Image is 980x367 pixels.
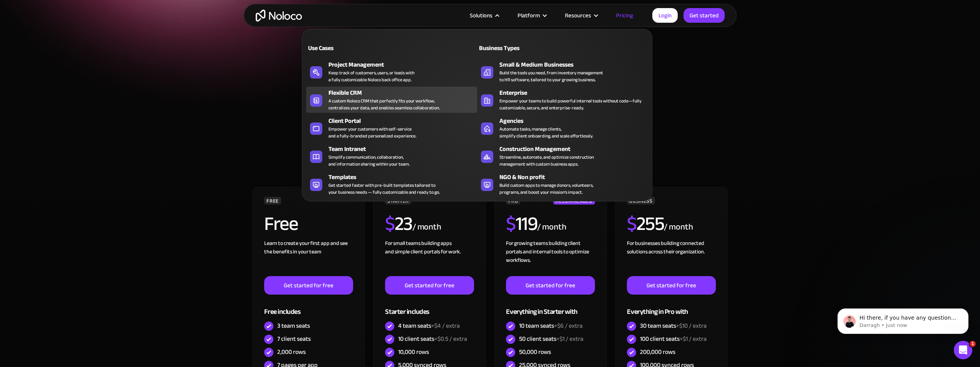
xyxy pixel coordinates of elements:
div: Automate tasks, manage clients, simplify client onboarding, and scale effortlessly. [499,126,593,139]
div: Starter includes [385,295,474,320]
div: For growing teams building client portals and internal tools to optimize workflows. [506,239,595,276]
div: Flexible CRM [328,88,481,97]
div: FREE [264,197,281,204]
div: Build the tools you need, from inventory management to HR software, tailored to your growing busi... [499,69,603,83]
a: home [256,10,302,22]
div: / month [537,221,566,233]
h2: 255 [627,214,664,233]
div: / month [412,221,441,233]
div: Free includes [264,295,353,320]
div: / month [664,221,693,233]
div: Get started faster with pre-built templates tailored to your business needs — fully customizable ... [328,182,440,196]
div: 2,000 rows [277,348,306,356]
span: +$6 / extra [554,320,583,332]
span: +$4 / extra [431,320,460,332]
div: 7 client seats [277,335,311,343]
div: Streamline, automate, and optimize construction management with custom business apps. [499,154,594,168]
div: Platform [508,10,555,20]
div: 50,000 rows [519,348,551,356]
h2: 119 [506,214,537,233]
div: 4 team seats [398,322,460,330]
iframe: Intercom notifications message [826,292,980,346]
div: For small teams building apps and simple client portals for work. ‍ [385,239,474,276]
div: Resources [565,10,591,20]
div: A custom Noloco CRM that perfectly fits your workflow, centralizes your data, and enables seamles... [328,97,440,111]
div: 100 client seats [640,335,707,343]
a: Login [652,8,678,23]
div: 10 team seats [519,322,583,330]
a: Use Cases [306,39,477,57]
div: Platform [518,10,540,20]
a: Get started for free [264,276,353,295]
div: Everything in Starter with [506,295,595,320]
div: Use Cases [306,44,389,53]
div: Enterprise [499,88,652,97]
div: Keep track of customers, users, or leads with a fully customizable Noloco back office app. [328,69,414,83]
div: 30 team seats [640,322,707,330]
iframe: Intercom live chat [954,341,972,359]
a: Flexible CRMA custom Noloco CRM that perfectly fits your workflow,centralizes your data, and enab... [306,87,477,113]
a: EnterpriseEmpower your teams to build powerful internal tools without code—fully customizable, se... [477,87,648,113]
span: $ [506,206,516,242]
span: +$1 / extra [680,333,707,345]
div: Solutions [460,10,508,20]
div: NGO & Non profit [499,173,652,182]
div: 200,000 rows [640,348,675,356]
a: Get started for free [506,276,595,295]
div: 10,000 rows [398,348,429,356]
div: BUSINESS [627,197,655,204]
div: Project Management [328,60,481,69]
a: Get started [683,8,725,23]
span: $ [627,206,637,242]
div: STARTER [385,197,411,204]
a: AgenciesAutomate tasks, manage clients,simplify client onboarding, and scale effortlessly. [477,115,648,141]
div: Everything in Pro with [627,295,715,320]
div: Client Portal [328,116,481,126]
span: $ [385,206,395,242]
div: RECOMMENDED [553,197,595,204]
h2: Free [264,214,298,233]
span: +$1 / extra [556,333,583,345]
div: Team Intranet [328,144,481,154]
div: CHOOSE YOUR PLAN [251,132,729,151]
div: Construction Management [499,144,652,154]
div: Simplify communication, collaboration, and information sharing within your team. [328,154,410,168]
a: Small & Medium BusinessesBuild the tools you need, from inventory managementto HR software, tailo... [477,59,648,85]
div: For businesses building connected solutions across their organization. ‍ [627,239,715,276]
a: Pricing [606,10,643,20]
a: Get started for free [385,276,474,295]
a: Business Types [477,39,648,57]
span: 1 [970,341,976,347]
div: Empower your teams to build powerful internal tools without code—fully customizable, secure, and ... [499,97,644,111]
div: PRO [506,197,520,204]
a: Get started for free [627,276,715,295]
div: Resources [555,10,606,20]
div: 3 team seats [277,322,310,330]
a: Construction ManagementStreamline, automate, and optimize constructionmanagement with custom busi... [477,143,648,169]
a: Project ManagementKeep track of customers, users, or leads witha fully customizable Noloco back o... [306,59,477,85]
div: Agencies [499,116,652,126]
span: +$10 / extra [676,320,707,332]
div: Build custom apps to manage donors, volunteers, programs, and boost your mission’s impact. [499,182,593,196]
a: TemplatesGet started faster with pre-built templates tailored toyour business needs — fully custo... [306,171,477,197]
div: 10 client seats [398,335,467,343]
div: Templates [328,173,481,182]
div: 50 client seats [519,335,583,343]
h2: 23 [385,214,412,233]
div: Learn to create your first app and see the benefits in your team ‍ [264,239,353,276]
div: Empower your customers with self-service and a fully-branded personalized experience. [328,126,416,139]
a: Client PortalEmpower your customers with self-serviceand a fully-branded personalized experience. [306,115,477,141]
div: Solutions [470,10,493,20]
div: Business Types [477,44,560,53]
a: Team IntranetSimplify communication, collaboration,and information sharing within your team. [306,143,477,169]
div: Small & Medium Businesses [499,60,652,69]
a: NGO & Non profitBuild custom apps to manage donors, volunteers,programs, and boost your mission’s... [477,171,648,197]
nav: Solutions [302,18,652,201]
span: +$0.5 / extra [434,333,467,345]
